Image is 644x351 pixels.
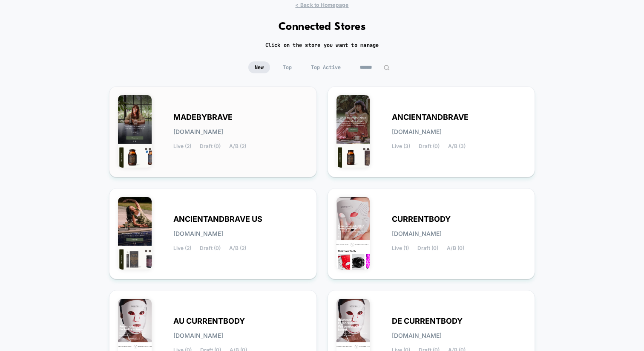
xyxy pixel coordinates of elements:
[392,333,442,339] span: [DOMAIN_NAME]
[419,143,440,149] span: Draft (0)
[265,42,379,49] h2: Click on the store you want to manage
[200,143,221,149] span: Draft (0)
[118,95,152,168] img: MADEBYBRAVE
[173,318,245,324] span: AU CURRENTBODY
[200,245,221,251] span: Draft (0)
[276,61,298,73] span: Top
[448,143,466,149] span: A/B (3)
[173,114,233,120] span: MADEBYBRAVE
[173,129,223,135] span: [DOMAIN_NAME]
[173,231,223,237] span: [DOMAIN_NAME]
[118,197,152,270] img: ANCIENTANDBRAVE_US
[305,61,347,73] span: Top Active
[447,245,464,251] span: A/B (0)
[392,318,463,324] span: DE CURRENTBODY
[173,333,223,339] span: [DOMAIN_NAME]
[417,245,438,251] span: Draft (0)
[173,143,191,149] span: Live (2)
[383,64,390,71] img: edit
[248,61,270,73] span: New
[392,231,442,237] span: [DOMAIN_NAME]
[392,143,410,149] span: Live (3)
[279,21,366,33] h1: Connected Stores
[392,129,442,135] span: [DOMAIN_NAME]
[229,245,246,251] span: A/B (2)
[295,2,348,8] span: < Back to Homepage
[392,114,469,120] span: ANCIENTANDBRAVE
[173,216,262,222] span: ANCIENTANDBRAVE US
[229,143,246,149] span: A/B (2)
[392,245,409,251] span: Live (1)
[173,245,191,251] span: Live (2)
[392,216,451,222] span: CURRENTBODY
[336,197,370,270] img: CURRENTBODY
[336,95,370,168] img: ANCIENTANDBRAVE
